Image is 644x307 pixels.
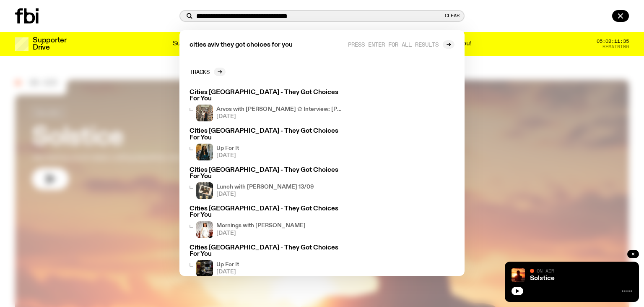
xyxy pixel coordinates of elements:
span: [DATE] [216,114,344,119]
span: Remaining [602,45,629,49]
span: [DATE] [216,192,314,197]
h3: Cities [GEOGRAPHIC_DATA] - They Got Choices For You [190,245,344,257]
span: cities aviv they got choices for you [190,42,293,48]
p: Supporter Drive 2025: Shaping the future of our city’s music, arts, and culture - with the help o... [173,40,472,48]
span: On Air [537,268,554,273]
a: Solstice [530,275,555,282]
h3: Cities [GEOGRAPHIC_DATA] - They Got Choices For You [190,128,344,141]
img: Ify - a Brown Skin girl with black braided twists, looking up to the side with her tongue stickin... [196,144,213,160]
button: Clear [445,13,460,18]
h3: Supporter Drive [33,37,66,51]
span: [DATE] [216,269,239,275]
h4: Up For It [216,146,239,151]
img: A polaroid of Ella Avni in the studio on top of the mixer which is also located in the studio. [196,182,213,199]
a: Cities [GEOGRAPHIC_DATA] - They Got Choices For YouIfy - a Brown Skin girl with black braided twi... [186,125,347,163]
span: Press enter for all results [348,41,439,47]
h3: Cities [GEOGRAPHIC_DATA] - They Got Choices For You [190,167,344,180]
h2: Tracks [190,68,210,75]
a: Cities [GEOGRAPHIC_DATA] - They Got Choices For YouUp For It[DATE] [186,241,347,280]
a: Press enter for all results [348,40,454,49]
h4: Mornings with [PERSON_NAME] [216,223,306,228]
a: Cities [GEOGRAPHIC_DATA] - They Got Choices For YouA polaroid of Ella Avni in the studio on top o... [186,164,347,202]
a: Cities [GEOGRAPHIC_DATA] - They Got Choices For YouMornings with [PERSON_NAME][DATE] [186,202,347,241]
h4: Lunch with [PERSON_NAME] 13/09 [216,184,314,190]
h4: Up For It [216,262,239,268]
h3: Cities [GEOGRAPHIC_DATA] - They Got Choices For You [190,89,344,102]
span: 05:02:11:35 [597,39,629,44]
a: Tracks [190,68,226,76]
h3: Cities [GEOGRAPHIC_DATA] - They Got Choices For You [190,206,344,218]
span: [DATE] [216,231,306,236]
a: Cities [GEOGRAPHIC_DATA] - They Got Choices For YouArvos with [PERSON_NAME] ✩ Interview: [PERSON_... [186,86,347,125]
span: [DATE] [216,153,239,158]
img: A girl standing in the ocean as waist level, staring into the rise of the sun. [512,268,525,282]
h4: Arvos with [PERSON_NAME] ✩ Interview: [PERSON_NAME] [216,107,344,112]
